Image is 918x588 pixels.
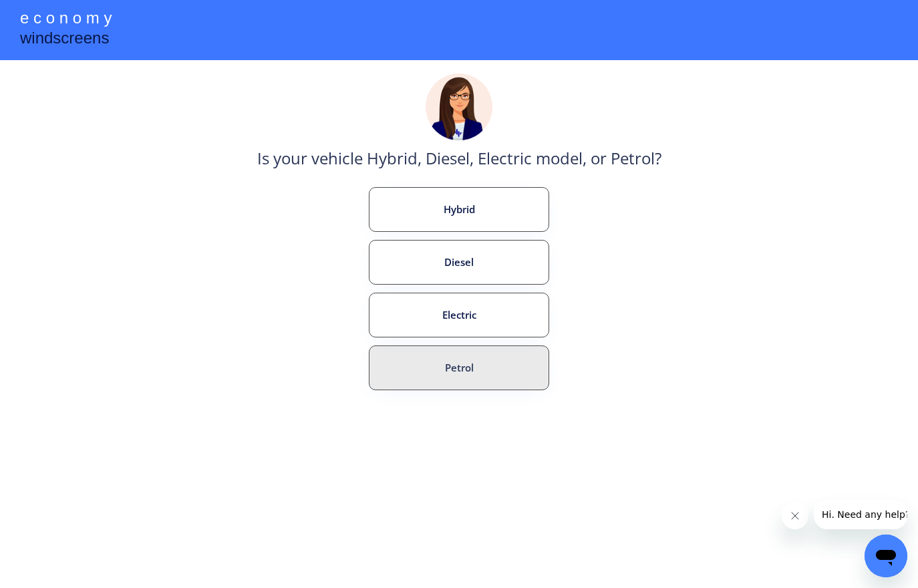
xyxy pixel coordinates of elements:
[369,187,549,232] button: Hybrid
[782,502,808,529] iframe: Close message
[865,535,907,577] iframe: Button to launch messaging window
[20,7,112,32] div: e c o n o m y
[369,293,549,337] button: Electric
[814,500,907,529] iframe: Message from company
[369,240,549,285] button: Diesel
[257,147,661,177] div: Is your vehicle Hybrid, Diesel, Electric model, or Petrol?
[20,27,109,53] div: windscreens
[426,73,492,140] img: madeline.png
[369,345,549,390] button: Petrol
[8,9,96,20] span: Hi. Need any help?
